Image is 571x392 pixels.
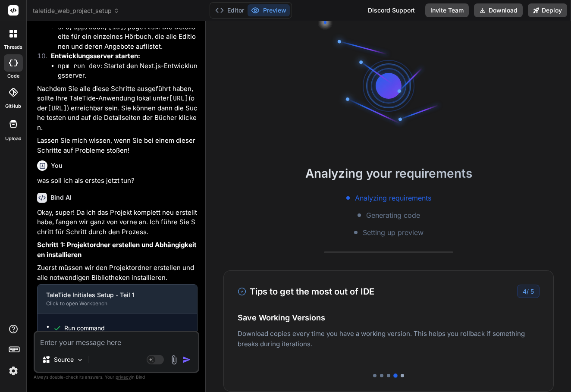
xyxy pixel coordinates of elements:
code: [URL] [169,94,188,103]
p: Always double-check its answers. Your in Bind [34,373,199,381]
button: Preview [248,4,290,16]
img: attachment [169,355,179,365]
h6: Bind AI [50,193,72,202]
div: Click to open Workbench [46,300,175,307]
code: [URL] [47,104,67,113]
button: Editor [212,4,248,16]
p: Lassen Sie mich wissen, wenn Sie bei einem dieser Schritte auf Probleme stoßen! [37,136,198,155]
strong: Schritt 1: Projektordner erstellen und Abhängigkeiten installieren [37,241,197,259]
h4: Save Working Versions [238,312,540,323]
span: Setting up preview [363,227,424,238]
img: icon [182,355,191,364]
div: Discord Support [363,3,420,17]
p: Source [54,355,74,364]
button: TaleTide Initiales Setup - Teil 1Click to open Workbench [38,285,183,313]
label: threads [4,44,22,51]
code: npm run dev [58,62,100,70]
button: Deploy [528,3,567,17]
li: : Startet den Next.js-Entwicklungsserver. [58,61,198,81]
h6: You [51,161,63,170]
img: settings [6,364,21,378]
p: was soll ich als erstes jetzt tun? [37,176,198,186]
label: GitHub [5,103,21,110]
code: src/app/book/[id]/page.tsx [58,23,159,31]
div: TaleTide Initiales Setup - Teil 1 [46,291,175,299]
span: Analyzing requirements [355,193,431,203]
button: Download [474,3,523,17]
span: Run command [64,324,188,332]
span: 5 [530,288,534,295]
img: Pick Models [76,356,84,364]
h3: Tips to get the most out of IDE [238,285,374,298]
label: code [7,72,19,80]
h2: Analyzing your requirements [206,164,571,182]
button: Invite Team [425,3,469,17]
div: / [517,285,540,298]
span: 4 [523,288,527,295]
p: Nachdem Sie alle diese Schritte ausgeführt haben, sollte Ihre TaleTide-Anwendung lokal unter (ode... [37,84,198,133]
span: Generating code [366,210,420,220]
span: privacy [116,374,131,379]
p: Zuerst müssen wir den Projektordner erstellen und alle notwendigen Bibliotheken installieren. [37,263,198,282]
strong: Entwicklungsserver starten: [51,52,140,60]
p: Okay, super! Da ich das Projekt komplett neu erstellt habe, fangen wir ganz von vorne an. Ich füh... [37,208,198,237]
span: taletide_web_project_setup [33,6,119,15]
label: Upload [5,135,22,142]
li: : Die Detailseite für ein einzelnes Hörbuch, die alle Editionen und deren Angebote auflistet. [58,22,198,52]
